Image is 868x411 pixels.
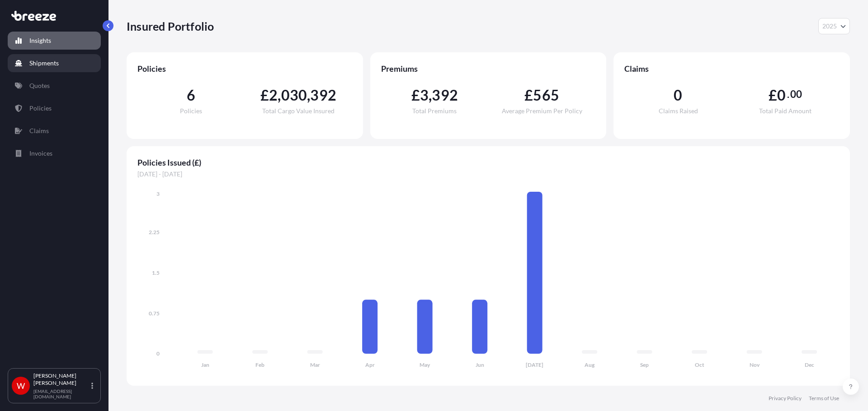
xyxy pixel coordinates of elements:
[8,54,101,72] a: Shipments
[29,126,49,135] p: Claims
[137,63,352,74] span: Policies
[476,361,484,368] tspan: Jun
[624,63,839,74] span: Claims
[8,99,101,117] a: Policies
[29,149,52,158] p: Invoices
[777,88,786,102] span: 0
[156,190,160,197] tspan: 3
[790,91,802,98] span: 00
[524,88,533,102] span: £
[29,81,50,90] p: Quotes
[769,395,802,402] a: Privacy Policy
[156,350,160,357] tspan: 0
[201,361,209,368] tspan: Jan
[805,361,814,368] tspan: Dec
[526,361,543,368] tspan: [DATE]
[269,88,278,102] span: 2
[533,88,559,102] span: 565
[8,32,101,50] a: Insights
[502,108,582,114] span: Average Premium Per Policy
[769,88,777,102] span: £
[310,361,320,368] tspan: Mar
[818,18,850,34] button: Year Selector
[640,361,649,368] tspan: Sep
[149,229,160,236] tspan: 2.25
[310,88,336,102] span: 392
[29,104,52,113] p: Policies
[255,361,264,368] tspan: Feb
[659,108,698,114] span: Claims Raised
[750,361,760,368] tspan: Nov
[262,108,335,114] span: Total Cargo Value Insured
[137,157,839,168] span: Policies Issued (£)
[8,77,101,95] a: Quotes
[281,88,307,102] span: 030
[127,19,214,33] p: Insured Portfolio
[432,88,458,102] span: 392
[787,91,789,98] span: .
[365,361,375,368] tspan: Apr
[137,170,839,179] span: [DATE] - [DATE]
[420,88,429,102] span: 3
[29,36,51,45] p: Insights
[8,144,101,162] a: Invoices
[149,310,160,317] tspan: 0.75
[33,372,90,387] p: [PERSON_NAME] [PERSON_NAME]
[695,361,704,368] tspan: Oct
[152,269,160,276] tspan: 1.5
[307,88,310,102] span: ,
[29,59,59,68] p: Shipments
[187,88,195,102] span: 6
[585,361,595,368] tspan: Aug
[759,108,811,114] span: Total Paid Amount
[809,395,839,402] a: Terms of Use
[411,88,420,102] span: £
[180,108,202,114] span: Policies
[278,88,281,102] span: ,
[822,22,837,31] span: 2025
[260,88,269,102] span: £
[412,108,457,114] span: Total Premiums
[674,88,682,102] span: 0
[33,388,90,399] p: [EMAIL_ADDRESS][DOMAIN_NAME]
[420,361,430,368] tspan: May
[381,63,596,74] span: Premiums
[17,381,25,390] span: W
[8,122,101,140] a: Claims
[429,88,432,102] span: ,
